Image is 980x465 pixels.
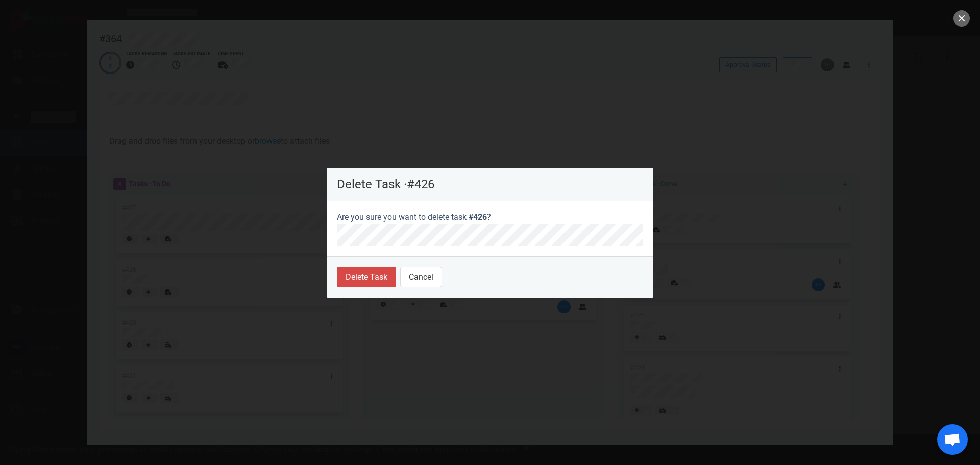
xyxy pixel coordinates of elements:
[337,178,643,190] p: Delete Task · #426
[337,267,396,287] button: Delete Task
[937,424,968,455] div: Open de chat
[953,10,970,27] button: close
[327,201,653,256] section: Are you sure you want to delete task ?
[469,212,487,222] span: #426
[400,267,442,287] button: Cancel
